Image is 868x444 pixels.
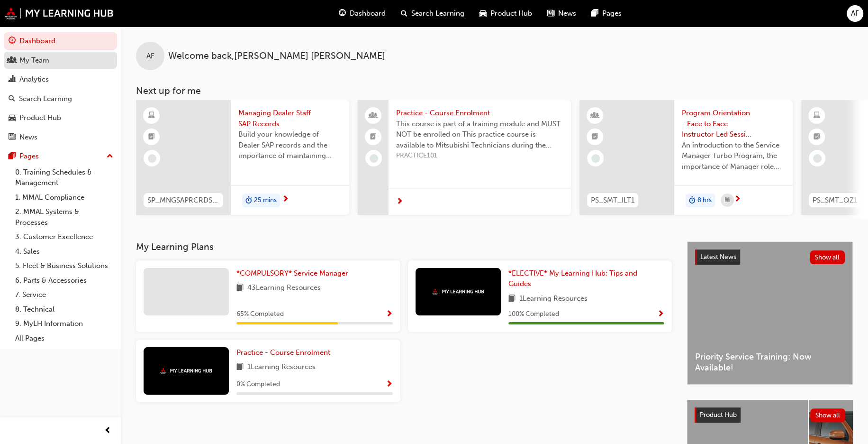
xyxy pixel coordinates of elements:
[11,316,117,331] a: 9. MyLH Information
[19,55,49,66] div: My Team
[19,132,37,143] div: News
[11,287,117,302] a: 7. Service
[236,282,244,294] span: book-icon
[396,198,403,206] span: next-icon
[236,361,244,373] span: book-icon
[236,269,348,277] span: *COMPULSORY* Service Manager
[236,348,330,357] span: Practice - Course Enrolment
[4,148,117,165] button: Pages
[370,131,377,143] span: booktick-icon
[350,8,386,19] span: Dashboard
[547,8,554,19] span: news-icon
[697,195,712,206] span: 8 hrs
[236,309,284,320] span: 65 % Completed
[689,194,696,207] span: duration-icon
[19,74,49,85] div: Analytics
[11,273,117,288] a: 6. Parts & Accessories
[11,230,117,244] a: 3. Customer Excellence
[657,310,664,319] span: Show Progress
[4,109,117,127] a: Product Hub
[9,75,16,84] span: chart-icon
[591,154,600,163] span: learningRecordVerb_NONE-icon
[734,195,741,204] span: next-icon
[254,195,277,206] span: 25 mins
[11,244,117,259] a: 4. Sales
[4,129,117,146] a: News
[282,195,289,204] span: next-icon
[682,108,785,140] span: Program Orientation - Face to Face Instructor Led Session (Service Manager Turbo Program)
[238,108,342,129] span: Managing Dealer Staff SAP Records
[245,194,252,207] span: duration-icon
[19,93,72,104] div: Search Learning
[657,308,664,320] button: Show Progress
[695,407,845,423] a: Product HubShow all
[602,8,622,19] span: Pages
[358,100,571,215] a: Practice - Course EnrolmentThis course is part of a training module and MUST NOT be enrolled on T...
[9,114,16,122] span: car-icon
[4,30,117,148] button: DashboardMy TeamAnalyticsSearch LearningProduct HubNews
[104,425,111,437] span: prev-icon
[813,195,857,206] span: PS_SMT_QZ1
[700,411,737,419] span: Product Hub
[810,250,845,264] button: Show all
[11,204,117,230] a: 2. MMAL Systems & Processes
[813,154,822,163] span: learningRecordVerb_NONE-icon
[236,347,334,358] a: Practice - Course Enrolment
[146,51,154,62] span: AF
[432,288,484,295] img: mmal
[11,259,117,273] a: 5. Fleet & Business Solutions
[396,150,563,161] span: PRACTICE101
[236,268,352,279] a: *COMPULSORY* Service Manager
[370,154,378,163] span: learningRecordVerb_NONE-icon
[695,351,845,373] span: Priority Service Training: Now Available!
[386,308,393,320] button: Show Progress
[9,152,16,161] span: pages-icon
[9,56,16,65] span: people-icon
[121,85,868,96] h3: Next up for me
[11,190,117,205] a: 1. MMAL Compliance
[687,241,853,385] a: Latest NewsShow allPriority Service Training: Now Available!
[579,100,793,215] a: PS_SMT_ILT1Program Orientation - Face to Face Instructor Led Session (Service Manager Turbo Progr...
[148,110,155,122] span: learningResourceType_ELEARNING-icon
[160,368,212,374] img: mmal
[386,380,393,389] span: Show Progress
[540,4,584,23] a: news-iconNews
[4,52,117,69] a: My Team
[4,71,117,88] a: Analytics
[339,8,346,19] span: guage-icon
[810,408,846,422] button: Show all
[508,309,559,320] span: 100 % Completed
[396,108,563,119] span: Practice - Course Enrolment
[11,331,117,346] a: All Pages
[11,165,117,190] a: 0. Training Schedules & Management
[19,112,61,123] div: Product Hub
[236,379,280,390] span: 0 % Completed
[4,90,117,108] a: Search Learning
[393,4,472,23] a: search-iconSearch Learning
[401,8,407,19] span: search-icon
[508,268,665,289] a: *ELECTIVE* My Learning Hub: Tips and Guides
[508,293,515,305] span: book-icon
[9,133,16,142] span: news-icon
[411,8,464,19] span: Search Learning
[107,150,113,163] span: up-icon
[168,51,385,62] span: Welcome back , [PERSON_NAME] [PERSON_NAME]
[386,310,393,319] span: Show Progress
[584,4,629,23] a: pages-iconPages
[386,379,393,390] button: Show Progress
[148,154,156,163] span: learningRecordVerb_NONE-icon
[5,7,114,19] img: mmal
[247,282,321,294] span: 43 Learning Resources
[9,95,15,103] span: search-icon
[591,195,634,206] span: PS_SMT_ILT1
[11,302,117,317] a: 8. Technical
[700,253,736,261] span: Latest News
[682,140,785,172] span: An introduction to the Service Manager Turbo Program, the importance of Manager role and Service ...
[814,131,820,143] span: booktick-icon
[4,32,117,50] a: Dashboard
[472,4,540,23] a: car-iconProduct Hub
[592,110,598,122] span: learningResourceType_INSTRUCTOR_LED-icon
[19,151,39,162] div: Pages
